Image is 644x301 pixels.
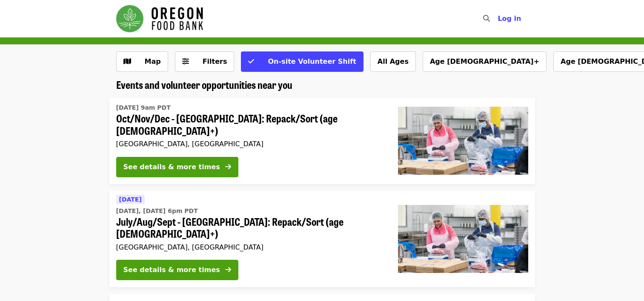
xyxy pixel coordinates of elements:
span: Filters [203,57,227,65]
button: Log in [491,10,528,27]
i: arrow-right icon [225,163,231,171]
i: sliders-h icon [182,57,189,65]
button: See details & more times [116,157,238,177]
span: On-site Volunteer Shift [268,57,356,65]
button: On-site Volunteer Shift [241,51,363,72]
span: [DATE] [119,196,142,203]
time: [DATE] 9am PDT [116,103,171,112]
button: Filters (0 selected) [175,51,235,72]
span: Log in [498,14,521,23]
button: All Ages [370,51,416,72]
a: See details for "Oct/Nov/Dec - Beaverton: Repack/Sort (age 10+)" [109,98,535,184]
i: check icon [248,57,254,65]
i: map icon [123,57,131,65]
time: [DATE], [DATE] 6pm PDT [116,207,198,216]
button: Show map view [116,51,168,72]
span: Oct/Nov/Dec - [GEOGRAPHIC_DATA]: Repack/Sort (age [DEMOGRAPHIC_DATA]+) [116,112,384,137]
i: arrow-right icon [225,266,231,274]
div: See details & more times [123,162,220,172]
span: July/Aug/Sept - [GEOGRAPHIC_DATA]: Repack/Sort (age [DEMOGRAPHIC_DATA]+) [116,216,384,240]
img: Oct/Nov/Dec - Beaverton: Repack/Sort (age 10+) organized by Oregon Food Bank [398,107,528,175]
input: Search [495,9,502,29]
div: [GEOGRAPHIC_DATA], [GEOGRAPHIC_DATA] [116,243,384,251]
button: See details & more times [116,260,238,280]
span: Map [145,57,161,65]
span: Events and volunteer opportunities near you [116,77,292,92]
button: Age [DEMOGRAPHIC_DATA]+ [423,51,547,72]
img: Oregon Food Bank - Home [116,5,203,32]
div: See details & more times [123,265,220,275]
a: See details for "July/Aug/Sept - Beaverton: Repack/Sort (age 10+)" [109,191,535,287]
img: July/Aug/Sept - Beaverton: Repack/Sort (age 10+) organized by Oregon Food Bank [398,205,528,273]
div: [GEOGRAPHIC_DATA], [GEOGRAPHIC_DATA] [116,140,384,148]
i: search icon [483,14,490,23]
